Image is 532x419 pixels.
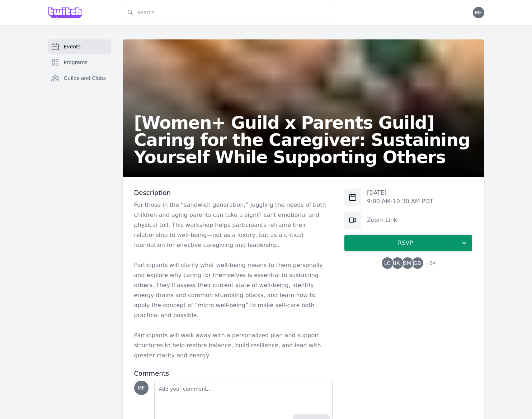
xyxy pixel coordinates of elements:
[134,200,333,250] p: For those in the “sandwich generation,” juggling the needs of both children and aging parents can...
[48,39,111,54] a: Events
[134,114,473,166] h2: [Women+ Guild x Parents Guild] Caring for the Caregiver: Sustaining Yourself While Supporting Others
[134,369,333,378] h3: Comments
[48,55,111,70] a: Programs
[367,197,433,206] p: 9:00 AM - 10:30 AM PDT
[367,216,397,223] a: Zoom Link
[475,10,482,15] span: MF
[64,43,81,50] span: Events
[414,261,422,266] span: GD
[422,259,435,269] span: + 24
[64,75,106,82] span: Guilds and Clubs
[134,189,333,197] h3: Description
[350,239,461,247] span: RSVP
[344,234,472,252] button: RSVP
[123,6,335,19] input: Search
[137,385,145,390] span: MF
[404,261,411,266] span: SM
[395,261,400,266] span: IA
[48,71,111,85] a: Guilds and Clubs
[367,189,433,197] p: [DATE]
[134,260,333,320] p: Participants will clarify what well-being means to them personally and explore why caring for the...
[384,261,391,266] span: LC
[48,39,111,97] nav: Sidebar
[48,7,83,18] img: Grove
[134,330,333,361] p: Participants will walk away with a personalized plan and support structures to help restore balan...
[473,7,484,18] button: MF
[64,59,88,66] span: Programs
